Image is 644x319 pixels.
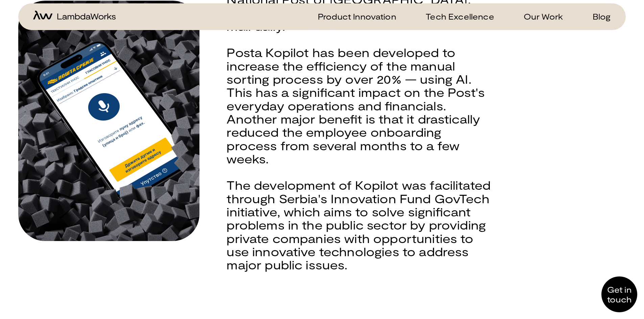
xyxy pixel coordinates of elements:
p: Product Innovation [318,11,396,21]
div: Posta Kopilot has been developed to increase the efficiency of the manual sorting process by over... [226,46,495,178]
a: home-icon [33,10,116,22]
a: Our Work [516,11,563,21]
p: Tech Excellence [426,11,494,21]
a: Product Innovation [310,11,396,21]
div: Posta Kopilot app development [18,1,199,241]
div: The development of Kopilot was facilitated through Serbia's Innovation Fund GovTech initiative, w... [226,178,495,284]
a: Blog [585,11,611,21]
p: Our Work [524,11,563,21]
a: Tech Excellence [418,11,494,21]
p: Blog [593,11,611,21]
